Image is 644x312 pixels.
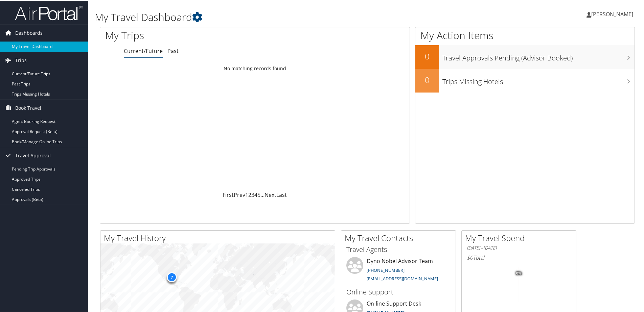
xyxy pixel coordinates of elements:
span: [PERSON_NAME] [591,10,633,17]
span: Dashboards [15,24,43,41]
a: [PERSON_NAME] [586,3,640,24]
a: Current/Future [124,47,163,54]
a: 0Travel Approvals Pending (Advisor Booked) [415,45,635,68]
div: 7 [167,271,177,282]
span: Travel Approval [15,147,51,163]
tspan: 0% [516,271,522,275]
h2: 0 [415,74,439,85]
td: No matching records found [100,62,410,74]
h2: My Travel History [104,232,335,243]
h3: Travel Approvals Pending (Advisor Booked) [442,49,635,62]
a: Next [264,190,276,198]
a: [EMAIL_ADDRESS][DOMAIN_NAME] [367,275,438,281]
h3: Online Support [346,287,451,296]
a: 1 [245,190,248,198]
img: airportal-logo.png [15,4,83,20]
li: Dyno Nobel Advisor Team [343,256,454,284]
h6: Total [467,253,571,261]
h1: My Action Items [415,28,635,42]
h3: Trips Missing Hotels [442,73,635,86]
span: … [260,190,264,198]
h6: [DATE] - [DATE] [467,244,571,251]
a: Prev [234,190,245,198]
h2: My Travel Spend [465,232,576,243]
a: Last [276,190,287,198]
a: 5 [257,190,260,198]
a: 4 [254,190,257,198]
a: First [223,190,234,198]
h3: Travel Agents [346,244,451,254]
h1: My Trips [105,28,276,42]
h2: 0 [415,50,439,61]
a: Past [167,47,179,54]
span: Trips [15,51,27,68]
a: 2 [248,190,251,198]
span: Book Travel [15,99,41,116]
h2: My Travel Contacts [345,232,456,243]
a: [PHONE_NUMBER] [367,266,405,272]
a: 3 [251,190,254,198]
a: 0Trips Missing Hotels [415,68,635,92]
h1: My Travel Dashboard [95,9,458,24]
span: $0 [467,253,473,261]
